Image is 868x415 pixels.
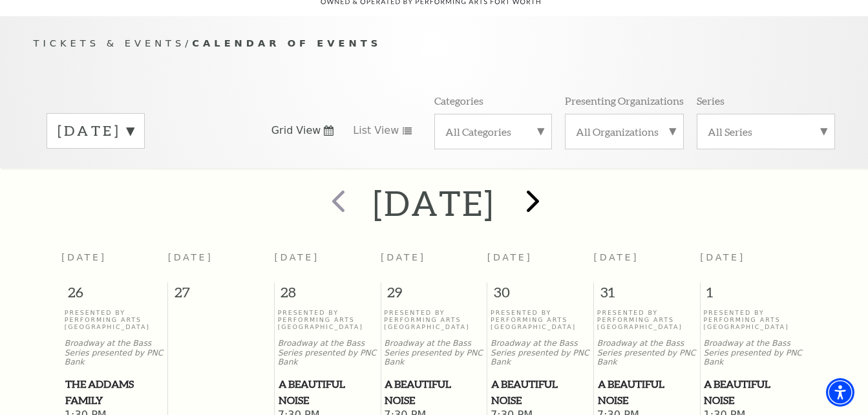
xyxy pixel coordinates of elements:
a: The Addams Family [65,376,165,408]
span: [DATE] [594,252,639,262]
p: Broadway at the Bass Series presented by PNC Bank [384,339,483,367]
a: A Beautiful Noise [384,376,483,408]
span: A Beautiful Noise [385,376,483,408]
span: A Beautiful Noise [279,376,377,408]
span: Grid View [271,123,321,138]
div: Accessibility Menu [826,378,854,407]
p: Series [697,94,725,107]
a: A Beautiful Noise [491,376,590,408]
p: / [34,36,835,52]
span: [DATE] [487,252,533,262]
label: All Organizations [576,125,673,138]
label: All Series [708,125,824,138]
span: 26 [61,282,167,308]
h2: [DATE] [373,182,495,224]
span: [DATE] [700,252,745,262]
span: [DATE] [61,252,107,262]
span: 31 [594,282,700,308]
button: next [507,180,555,226]
span: 28 [275,282,381,308]
a: A Beautiful Noise [703,376,803,408]
p: Broadway at the Bass Series presented by PNC Bank [278,339,377,367]
span: The Addams Family [65,376,164,408]
p: Broadway at the Bass Series presented by PNC Bank [491,339,590,367]
span: [DATE] [381,252,426,262]
span: A Beautiful Noise [704,376,803,408]
p: Presenting Organizations [565,94,684,107]
button: prev [313,180,361,226]
span: Tickets & Events [34,37,185,48]
p: Presented By Performing Arts [GEOGRAPHIC_DATA] [703,309,803,331]
p: Broadway at the Bass Series presented by PNC Bank [703,339,803,367]
p: Presented By Performing Arts [GEOGRAPHIC_DATA] [384,309,483,331]
span: A Beautiful Noise [598,376,696,408]
span: [DATE] [168,252,213,262]
a: A Beautiful Noise [278,376,377,408]
a: A Beautiful Noise [597,376,697,408]
p: Presented By Performing Arts [GEOGRAPHIC_DATA] [65,309,165,331]
p: Presented By Performing Arts [GEOGRAPHIC_DATA] [278,309,377,331]
p: Presented By Performing Arts [GEOGRAPHIC_DATA] [597,309,697,331]
label: All Categories [445,125,541,138]
p: Broadway at the Bass Series presented by PNC Bank [597,339,697,367]
span: 27 [168,282,274,308]
span: Calendar of Events [192,37,381,48]
span: 30 [487,282,593,308]
span: 29 [381,282,487,308]
span: [DATE] [274,252,319,262]
p: Broadway at the Bass Series presented by PNC Bank [65,339,165,367]
span: 1 [701,282,807,308]
span: A Beautiful Noise [491,376,589,408]
p: Presented By Performing Arts [GEOGRAPHIC_DATA] [491,309,590,331]
p: Categories [434,94,483,107]
label: [DATE] [58,121,134,141]
span: List View [353,123,399,138]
